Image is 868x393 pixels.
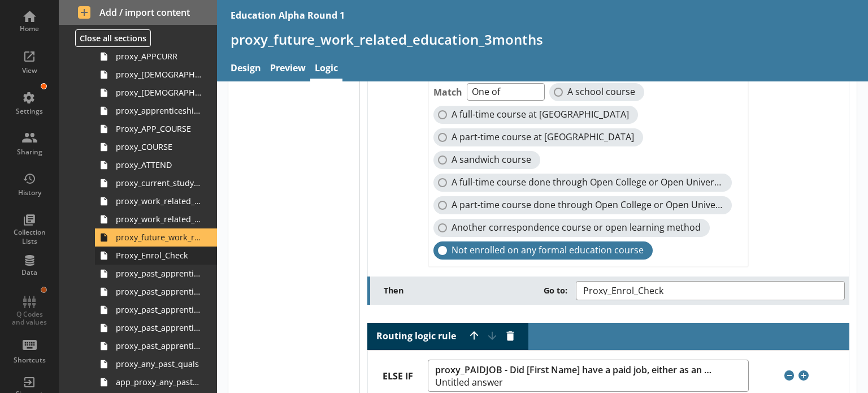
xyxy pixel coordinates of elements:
a: proxy_current_study_for_qual [95,174,217,192]
span: proxy_past_apprenticeship_start [116,286,201,297]
span: proxy_past_apprenticeship_level [116,322,201,333]
a: Design [226,57,266,81]
span: proxy_PAIDJOB - Did [First Name] have a paid job, either as an employee or [DEMOGRAPHIC_DATA], in... [435,365,712,375]
button: Close all sections [75,29,151,47]
a: Logic [310,57,342,81]
button: Proxy_Enrol_Check [576,281,845,300]
div: Sharing [10,148,49,157]
label: ELSE IF [368,370,428,382]
span: proxy_apprenticeship_sic2007_industry [116,105,201,116]
span: proxy_past_apprenticeship_country [116,304,201,315]
a: Proxy_APP_COURSE [95,120,217,138]
div: History [10,188,49,197]
span: app_proxy_any_past_quals [116,377,201,387]
button: proxy_PAIDJOB - Did [First Name] have a paid job, either as an employee or [DEMOGRAPHIC_DATA], in... [428,360,749,392]
span: proxy_work_related_education_3m [116,196,201,206]
span: proxy_past_apprenticeship_level_scot [116,340,201,351]
a: proxy_any_past_quals [95,355,217,373]
div: View [10,66,49,75]
span: proxy_[DEMOGRAPHIC_DATA]_main_job [116,69,201,80]
span: Proxy_Enrol_Check [583,286,682,295]
a: proxy_ATTEND [95,156,217,174]
span: proxy_current_study_for_qual [116,178,201,188]
a: proxy_past_apprenticeship_start [95,283,217,301]
h1: proxy_future_work_related_education_3months [231,31,854,48]
span: Add / import content [78,6,198,19]
button: Move rule up [465,327,483,346]
a: proxy_past_apprenticeship_country [95,301,217,319]
span: proxy_[DEMOGRAPHIC_DATA]_soc2020_job_title [116,87,201,98]
a: proxy_future_work_related_education_3months [95,228,217,247]
span: proxy_work_related_education_4weeks [116,214,201,224]
a: proxy_work_related_education_4weeks [95,210,217,228]
span: Proxy_Enrol_Check [116,250,201,261]
span: proxy_past_apprenticeships [116,268,201,279]
button: Delete routing rule [501,327,519,346]
div: Home [10,24,49,33]
a: Preview [266,57,310,81]
a: proxy_past_apprenticeship_level_scot [95,337,217,355]
span: Untitled answer [435,378,712,387]
label: Match [433,86,462,98]
a: proxy_apprenticeship_sic2007_industry [95,102,217,120]
a: proxy_APPCURR [95,47,217,66]
a: proxy_COURSE [95,138,217,156]
a: proxy_work_related_education_3m [95,192,217,210]
span: A full-time course done through Open College or Open University [452,176,723,188]
a: app_proxy_any_past_quals [95,373,217,391]
div: Education Alpha Round 1 [231,9,345,21]
span: Proxy_APP_COURSE [116,123,201,134]
span: proxy_APPCURR [116,51,201,62]
label: Routing logic rule [376,330,456,342]
span: A part-time course at university or college [452,131,634,143]
div: Settings [10,107,49,116]
a: Proxy_Enrol_Check [95,247,217,265]
span: proxy_COURSE [116,141,201,152]
div: Shortcuts [10,356,49,365]
a: proxy_[DEMOGRAPHIC_DATA]_soc2020_job_title [95,84,217,102]
span: proxy_future_work_related_education_3months [116,232,201,243]
label: Then [384,285,576,296]
span: Go to: [544,285,567,296]
span: proxy_ATTEND [116,159,201,170]
a: proxy_past_apprenticeship_level [95,319,217,337]
span: A full-time course at university or college [452,109,629,120]
a: proxy_past_apprenticeships [95,265,217,283]
a: proxy_[DEMOGRAPHIC_DATA]_main_job [95,66,217,84]
div: Data [10,268,49,277]
span: A sandwich course [452,154,531,166]
span: A school course [567,86,635,98]
span: Another correspondence course or open learning method [452,222,701,234]
div: Collection Lists [10,228,49,245]
span: A part-time course done through Open College or Open University [452,199,723,211]
span: proxy_any_past_quals [116,359,201,369]
span: Not enrolled on any formal education course [452,244,644,256]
